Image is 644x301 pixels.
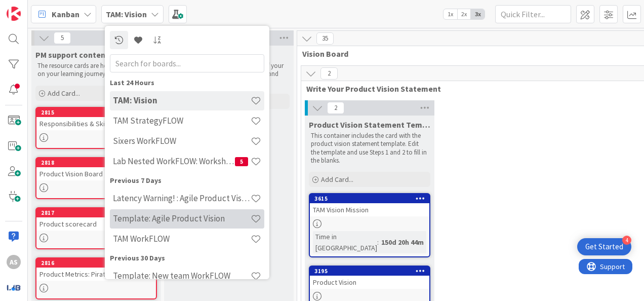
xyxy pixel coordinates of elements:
[36,208,156,217] div: 2817
[622,236,631,245] div: 4
[36,158,156,180] div: 2818Product Vision Board
[113,213,251,223] h4: Template: Agile Product Vision
[321,175,353,184] span: Add Card...
[36,108,156,130] div: 2815Responsibilities & Skill
[113,193,251,203] h4: Latency Warning! : Agile Product Vision
[457,9,471,19] span: 2x
[35,207,157,249] a: 2817Product scorecard
[310,194,429,203] div: 3615
[585,242,623,252] div: Get Started
[7,280,21,294] img: avatar
[314,268,429,275] div: 3195
[110,175,264,186] div: Previous 7 Days
[7,7,21,21] img: Visit kanbanzone.com
[379,237,426,248] div: 150d 20h 44m
[495,5,571,23] input: Quick Filter...
[309,193,430,257] a: 3615TAM Vision MissionTime in [GEOGRAPHIC_DATA]:150d 20h 44m
[36,158,156,167] div: 2818
[35,257,157,299] a: 2816Product Metrics: Pirate funnel
[310,267,429,276] div: 3195
[35,157,157,199] a: 2818Product Vision Board
[41,159,156,166] div: 2818
[314,195,429,202] div: 3615
[41,109,156,116] div: 2815
[110,54,264,72] input: Search for boards...
[113,116,251,126] h4: TAM StrategyFLOW
[313,231,377,253] div: Time in [GEOGRAPHIC_DATA]
[310,267,429,289] div: 3195Product Vision
[310,194,429,216] div: 3615TAM Vision Mission
[36,258,156,281] div: 2816Product Metrics: Pirate funnel
[311,132,428,165] p: This container includes the card with the product vision statement template. Edit the template an...
[7,255,21,269] div: AS
[36,108,156,117] div: 2815
[54,32,71,44] span: 5
[110,253,264,264] div: Previous 30 Days
[113,136,251,146] h4: Sixers WorkFLOW
[377,237,379,248] span: :
[113,95,251,105] h4: TAM: Vision
[577,238,631,255] div: Open Get Started checklist, remaining modules: 4
[36,217,156,231] div: Product scorecard
[36,268,156,281] div: Product Metrics: Pirate funnel
[36,117,156,130] div: Responsibilities & Skill
[327,102,344,114] span: 2
[35,50,109,60] span: PM support content
[37,62,155,79] p: The resource cards are here to support you on your learning journey
[41,209,156,216] div: 2817
[310,203,429,216] div: TAM Vision Mission
[36,208,156,231] div: 2817Product scorecard
[106,9,147,19] b: TAM: Vision
[113,156,235,166] h4: Lab Nested WorkFLOW: Workshop
[48,89,80,98] span: Add Card...
[444,9,457,19] span: 1x
[52,8,79,20] span: Kanban
[41,259,156,267] div: 2816
[235,157,248,166] span: 5
[110,78,264,88] div: Last 24 Hours
[36,258,156,268] div: 2816
[320,67,338,80] span: 2
[113,234,251,244] h4: TAM WorkFLOW
[113,271,251,281] h4: Template: New team WorkFLOW
[21,2,46,14] span: Support
[35,107,157,149] a: 2815Responsibilities & Skill
[36,167,156,180] div: Product Vision Board
[471,9,485,19] span: 3x
[309,120,430,130] span: Product Vision Statement Template
[316,32,334,45] span: 35
[310,276,429,289] div: Product Vision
